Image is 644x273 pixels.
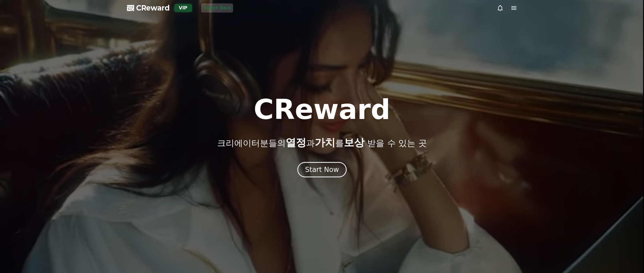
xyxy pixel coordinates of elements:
[305,165,339,174] div: Start Now
[127,3,170,13] a: CReward
[297,162,347,177] button: Start Now
[254,96,390,123] h1: CReward
[286,137,306,148] span: 열정
[136,3,170,13] span: CReward
[201,3,233,13] button: Switch Back
[315,137,335,148] span: 가치
[344,137,364,148] span: 보상
[174,4,192,12] div: VIP
[217,137,427,148] p: 크리에이터분들의 과 를 받을 수 있는 곳
[297,168,347,173] a: Start Now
